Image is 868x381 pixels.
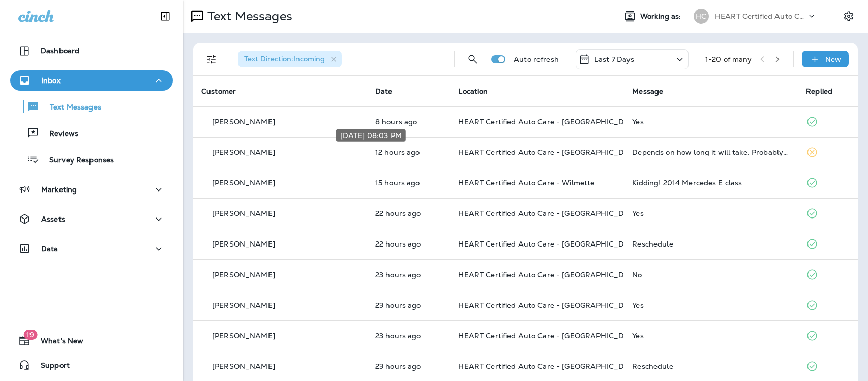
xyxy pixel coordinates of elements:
[632,301,790,309] div: Yes
[10,331,173,351] button: 19What's New
[41,185,77,194] p: Marketing
[10,70,173,91] button: Inbox
[715,12,806,20] p: HEART Certified Auto Care
[31,361,70,373] span: Support
[640,12,683,21] span: Working as:
[705,55,752,63] div: 1 - 20 of many
[41,76,61,85] p: Inbox
[458,87,488,96] span: Location
[458,209,641,218] span: HEART Certified Auto Care - [GEOGRAPHIC_DATA]
[458,148,641,157] span: HEART Certified Auto Care - [GEOGRAPHIC_DATA]
[632,148,790,156] div: Depends on how long it will take. Probably drop off
[632,270,790,279] div: No
[694,9,709,24] div: HC
[238,51,342,67] div: Text Direction:Incoming
[212,118,275,126] p: [PERSON_NAME]
[806,87,832,96] span: Replied
[41,215,65,223] p: Assets
[212,179,275,187] p: [PERSON_NAME]
[375,362,442,370] p: Aug 27, 2025 09:03 AM
[375,209,442,217] p: Aug 27, 2025 09:46 AM
[244,54,325,63] span: Text Direction : Incoming
[594,55,635,63] p: Last 7 Days
[632,240,790,248] div: Reschedule
[10,149,173,170] button: Survey Responses
[458,270,641,279] span: HEART Certified Auto Care - [GEOGRAPHIC_DATA]
[212,301,275,309] p: [PERSON_NAME]
[212,270,275,279] p: [PERSON_NAME]
[203,9,292,24] p: Text Messages
[41,244,58,253] p: Data
[840,7,858,25] button: Settings
[212,209,275,217] p: [PERSON_NAME]
[458,178,594,187] span: HEART Certified Auto Care - Wilmette
[463,49,483,69] button: Search Messages
[375,148,442,156] p: Aug 27, 2025 08:03 PM
[825,55,841,63] p: New
[31,337,83,349] span: What's New
[10,96,173,117] button: Text Messages
[201,87,236,96] span: Customer
[375,270,442,279] p: Aug 27, 2025 09:05 AM
[10,122,173,144] button: Reviews
[375,301,442,309] p: Aug 27, 2025 09:05 AM
[458,301,641,310] span: HEART Certified Auto Care - [GEOGRAPHIC_DATA]
[10,209,173,229] button: Assets
[212,332,275,340] p: [PERSON_NAME]
[39,129,78,139] p: Reviews
[375,179,442,187] p: Aug 27, 2025 04:28 PM
[458,117,641,126] span: HEART Certified Auto Care - [GEOGRAPHIC_DATA]
[39,156,114,166] p: Survey Responses
[336,129,406,142] div: [DATE] 08:03 PM
[10,238,173,259] button: Data
[632,209,790,217] div: Yes
[632,362,790,370] div: Reschedule
[201,49,222,69] button: Filters
[632,179,790,187] div: Kidding! 2014 Mercedes E class
[10,41,173,61] button: Dashboard
[212,148,275,156] p: [PERSON_NAME]
[10,179,173,200] button: Marketing
[151,6,179,26] button: Collapse Sidebar
[458,239,641,249] span: HEART Certified Auto Care - [GEOGRAPHIC_DATA]
[514,55,559,63] p: Auto refresh
[375,240,442,248] p: Aug 27, 2025 09:23 AM
[458,362,641,371] span: HEART Certified Auto Care - [GEOGRAPHIC_DATA]
[632,332,790,340] div: Yes
[375,332,442,340] p: Aug 27, 2025 09:04 AM
[212,240,275,248] p: [PERSON_NAME]
[10,355,173,375] button: Support
[212,362,275,370] p: [PERSON_NAME]
[375,118,442,126] p: Aug 27, 2025 11:32 PM
[458,331,641,340] span: HEART Certified Auto Care - [GEOGRAPHIC_DATA]
[632,118,790,126] div: Yes
[41,47,79,55] p: Dashboard
[23,330,37,340] span: 19
[40,103,101,113] p: Text Messages
[375,87,393,96] span: Date
[632,87,663,96] span: Message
